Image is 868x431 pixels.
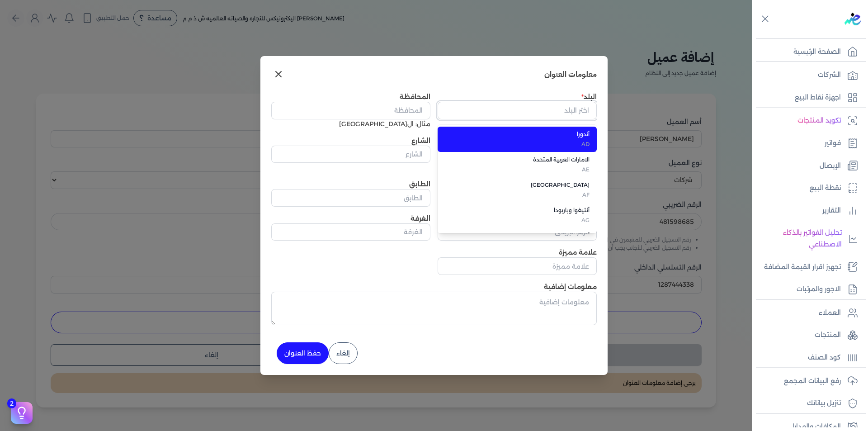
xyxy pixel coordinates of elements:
[271,189,430,206] input: الطابق
[581,93,597,101] label: البلد
[456,216,590,224] span: AG
[456,232,590,240] span: أنجويلا
[797,284,841,295] p: الاجور والمرتبات
[752,88,863,107] a: اجهزة نقاط البيع
[784,375,841,387] p: رفع البيانات المجمع
[438,102,597,123] button: اختر البلد
[752,179,863,198] a: نقطة البيع
[819,307,841,319] p: العملاء
[271,119,430,129] div: مثال: ال[GEOGRAPHIC_DATA]
[456,206,590,214] span: أنتيغوا وباربودا
[757,227,842,250] p: تحليل الفواتير بالذكاء الاصطناعي
[752,326,863,345] a: المنتجات
[559,248,597,256] label: علامة مميزة
[456,130,590,138] span: أندورا
[820,160,841,172] p: الإيصال
[810,182,841,194] p: نقطة البيع
[752,223,863,254] a: تحليل الفواتير بالذكاء الاصطناعي
[752,43,863,62] a: الصفحة الرئيسية
[844,13,861,25] img: logo
[456,166,590,174] span: AE
[456,181,590,189] span: [GEOGRAPHIC_DATA]
[409,180,430,188] label: الطابق
[795,92,841,104] p: اجهزة نقاط البيع
[752,348,863,367] a: كود الصنف
[277,342,329,364] button: حفظ العنوان
[797,115,841,127] p: تكويد المنتجات
[329,342,358,364] button: إلغاء
[764,261,841,273] p: تجهيز اقرار القيمة المضافة
[271,146,430,163] input: الشارع
[752,372,863,391] a: رفع البيانات المجمع
[410,214,430,223] label: الغرفة
[456,140,590,148] span: AD
[808,352,841,364] p: كود الصنف
[752,134,863,153] a: فواتير
[752,394,863,413] a: تنزيل بياناتك
[793,46,841,58] p: الصفحة الرئيسية
[271,102,430,119] input: المحافظة
[544,68,597,80] h3: معلومات العنوان
[438,125,597,233] ul: اختر البلد
[752,280,863,299] a: الاجور والمرتبات
[11,402,33,424] button: 2
[271,223,430,241] input: الغرفة
[456,156,590,164] span: الامارات العربية المتحدة
[822,205,841,217] p: التقارير
[752,111,863,130] a: تكويد المنتجات
[400,93,430,101] label: المحافظة
[752,258,863,277] a: تجهيز اقرار القيمة المضافة
[7,398,16,408] span: 2
[438,102,597,119] input: اختر البلد
[818,69,841,81] p: الشركات
[411,137,430,145] label: الشارع
[807,398,841,409] p: تنزيل بياناتك
[825,137,841,149] p: فواتير
[456,191,590,199] span: AF
[752,303,863,322] a: العملاء
[752,66,863,85] a: الشركات
[544,283,597,291] label: معلومات إضافية
[815,329,841,341] p: المنتجات
[752,201,863,220] a: التقارير
[752,156,863,175] a: الإيصال
[438,257,597,275] input: علامة مميزة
